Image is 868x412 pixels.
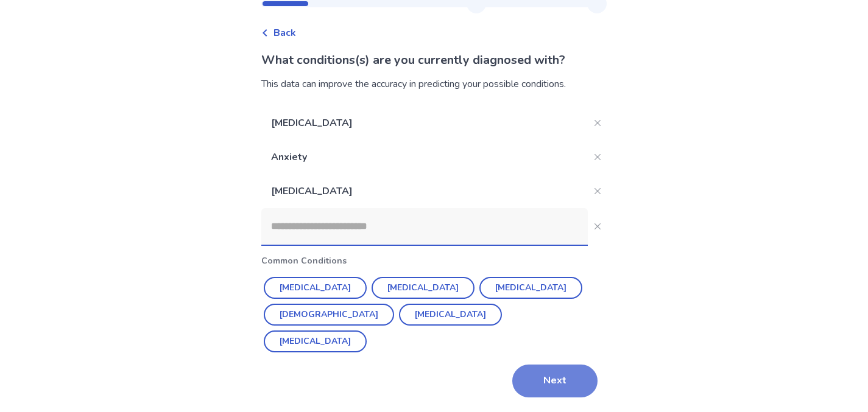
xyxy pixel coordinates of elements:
[261,77,607,91] div: This data can improve the accuracy in predicting your possible conditions.
[588,147,607,167] button: Close
[588,113,607,133] button: Close
[264,330,367,352] button: [MEDICAL_DATA]
[261,140,588,174] p: Anxiety
[261,174,588,208] p: [MEDICAL_DATA]
[588,181,607,201] button: Close
[588,217,607,236] button: Close
[261,254,607,267] p: Common Conditions
[264,277,367,299] button: [MEDICAL_DATA]
[479,277,582,299] button: [MEDICAL_DATA]
[273,26,296,40] span: Back
[372,277,475,299] button: [MEDICAL_DATA]
[261,208,588,245] input: Close
[512,365,598,397] button: Next
[261,106,588,140] p: [MEDICAL_DATA]
[264,304,394,326] button: [DEMOGRAPHIC_DATA]
[399,304,502,326] button: [MEDICAL_DATA]
[261,51,607,69] p: What conditions(s) are you currently diagnosed with?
